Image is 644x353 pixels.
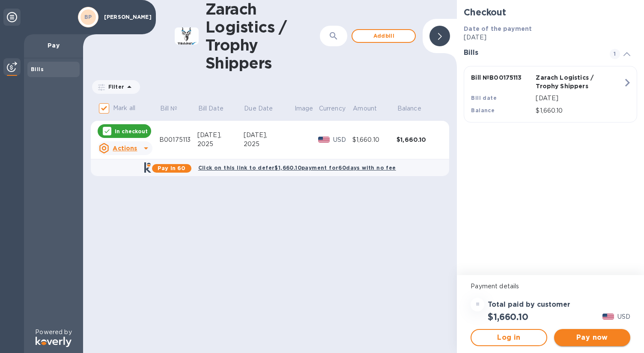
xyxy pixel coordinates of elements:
div: $1,660.10 [352,135,397,144]
span: Amount [353,104,388,113]
p: Currency [319,104,346,113]
p: Bill Date [198,104,224,113]
p: Due Date [244,104,273,113]
div: B00175113 [159,135,197,144]
p: In checkout [115,128,148,135]
button: Log in [471,329,547,346]
span: Log in [478,332,539,343]
p: $1,660.10 [536,106,623,115]
p: Bill № [160,104,178,113]
div: 2025 [244,140,294,149]
h2: $1,660.10 [488,311,528,322]
div: = [471,298,484,311]
span: Due Date [244,104,284,113]
p: Bill № B00175113 [471,73,532,82]
img: USD [602,314,614,320]
u: Actions [113,145,137,152]
button: Bill №B00175113Zarach Logistics / Trophy ShippersBill date[DATE]Balance$1,660.10 [464,66,637,123]
p: USD [617,312,630,321]
b: BP [84,14,92,20]
img: Logo [36,337,72,347]
div: 2025 [197,140,244,149]
b: Click on this link to defer $1,660.10 payment for 60 days with no fee [198,165,396,171]
p: USD [333,135,352,144]
div: [DATE], [244,131,294,140]
button: Pay now [554,329,630,346]
h3: Total paid by customer [488,301,570,309]
h2: Checkout [464,7,637,18]
div: [DATE], [197,131,244,140]
p: Balance [397,104,421,113]
p: [PERSON_NAME] [104,14,147,20]
b: Bills [31,66,44,72]
p: Powered by [35,328,72,337]
b: Pay in 60 [158,165,185,171]
span: Balance [397,104,432,113]
b: Bill date [471,95,497,101]
p: Mark all [113,104,135,113]
b: Balance [471,107,495,114]
p: [DATE] [464,33,637,42]
p: Amount [353,104,377,113]
p: Payment details [471,282,630,291]
p: Filter [105,83,124,90]
h3: Bills [464,49,599,57]
span: 1 [610,49,620,59]
span: Pay now [561,332,623,343]
span: Bill № [160,104,189,113]
span: Bill Date [198,104,235,113]
span: Add bill [359,31,408,41]
img: USD [318,137,330,143]
p: [DATE] [536,94,623,103]
div: $1,660.10 [397,135,441,144]
b: Date of the payment [464,25,532,32]
button: Addbill [352,29,416,43]
p: Image [295,104,313,113]
p: Zarach Logistics / Trophy Shippers [536,73,597,90]
p: Pay [31,41,76,50]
